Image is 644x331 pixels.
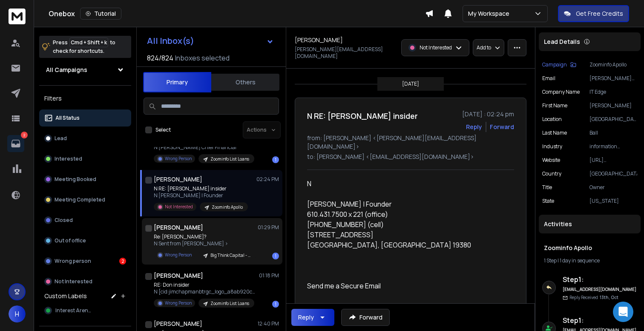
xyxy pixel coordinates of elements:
[140,32,281,49] button: All Inbox(s)
[154,271,203,280] h1: [PERSON_NAME]
[589,170,637,177] p: [GEOGRAPHIC_DATA]
[589,157,637,164] p: [URL][DOMAIN_NAME]
[7,135,24,152] a: 2
[210,156,249,162] p: Zoominfo List Loans
[39,92,131,104] h3: Filters
[39,109,131,127] button: All Status
[55,135,67,142] p: Lead
[272,156,279,163] div: 1
[600,294,618,300] span: 13th, Oct
[542,102,567,109] p: First Name
[477,44,491,51] p: Add to
[39,253,131,270] button: Wrong person2
[69,37,108,47] span: Cmd + Shift + k
[560,257,600,264] span: 1 day in sequence
[147,37,194,45] h1: All Inbox(s)
[154,175,202,184] h1: [PERSON_NAME]
[210,300,249,307] p: Zoominfo List Loans
[80,8,121,20] button: Tutorial
[544,257,557,264] span: 1 Step
[291,309,334,326] button: Reply
[154,192,248,199] p: N [PERSON_NAME] | Founder
[46,66,87,74] h1: All Campaigns
[55,217,73,224] p: Closed
[211,73,279,92] button: Others
[119,258,126,265] div: 2
[307,134,514,151] p: from: [PERSON_NAME] <[PERSON_NAME][EMAIL_ADDRESS][DOMAIN_NAME]>
[272,301,279,308] div: 1
[154,319,202,328] h1: [PERSON_NAME]
[272,253,279,259] div: 1
[39,302,131,319] button: Interest Arena
[53,38,115,55] p: Press to check for shortcuts.
[466,123,482,131] button: Reply
[563,274,637,285] h6: Step 1 :
[341,309,390,326] button: Forward
[55,278,92,285] p: Not Interested
[542,61,567,68] p: Campaign
[539,215,641,233] div: Activities
[154,288,256,295] p: N [cid:jimchapmanbtrgc_logo_a8ab920c-460c-468a-b01c-3b093f10c24c.png] [cid:pngtreelinkedinsocialm...
[165,300,192,306] p: Wrong Person
[542,89,580,95] p: Company Name
[576,9,623,18] p: Get Free Credits
[402,81,419,87] p: [DATE]
[55,176,96,183] p: Meeting Booked
[563,315,637,325] h6: Step 1 :
[55,115,80,121] p: All Status
[589,130,637,136] p: Ball
[542,184,552,191] p: title
[258,224,279,231] p: 01:29 PM
[39,273,131,290] button: Not Interested
[49,8,425,20] div: Onebox
[542,170,561,177] p: Country
[212,204,243,210] p: Zoominfo Apollo
[39,212,131,229] button: Closed
[154,282,256,288] p: RE: Don insider
[165,155,192,162] p: Wrong Person
[21,132,28,138] p: 2
[44,292,87,300] h3: Custom Labels
[589,102,637,109] p: [PERSON_NAME]
[490,123,514,131] div: Forward
[9,305,26,322] button: H
[295,36,343,44] h1: [PERSON_NAME]
[589,75,637,82] p: [PERSON_NAME][EMAIL_ADDRESS][DOMAIN_NAME]
[542,61,576,68] button: Campaign
[613,302,633,322] div: Open Intercom Messenger
[462,110,514,118] p: [DATE] : 02:24 pm
[589,89,637,95] p: IT Edge
[154,233,256,240] p: Re: [PERSON_NAME]?
[154,240,256,247] p: N Sent from [PERSON_NAME] >
[542,116,562,123] p: location
[39,232,131,249] button: Out of office
[154,144,254,151] p: N [PERSON_NAME] Chief Financial
[55,237,86,244] p: Out of office
[165,252,192,258] p: Wrong Person
[55,307,92,314] span: Interest Arena
[542,143,562,150] p: industry
[542,157,560,164] p: website
[558,5,629,22] button: Get Free Credits
[542,198,554,204] p: State
[420,44,452,51] p: Not Interested
[39,171,131,188] button: Meeting Booked
[143,72,211,92] button: Primary
[542,75,555,82] p: Email
[259,272,279,279] p: 01:18 PM
[569,294,618,301] p: Reply Received
[589,184,637,191] p: Owner
[55,258,91,265] p: Wrong person
[55,196,105,203] p: Meeting Completed
[542,130,567,136] p: Last Name
[589,198,637,204] p: [US_STATE]
[468,9,513,18] p: My Workspace
[589,143,637,150] p: information technology & services
[307,110,418,122] h1: N RE: [PERSON_NAME] insider
[39,61,131,78] button: All Campaigns
[39,191,131,208] button: Meeting Completed
[39,150,131,167] button: Interested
